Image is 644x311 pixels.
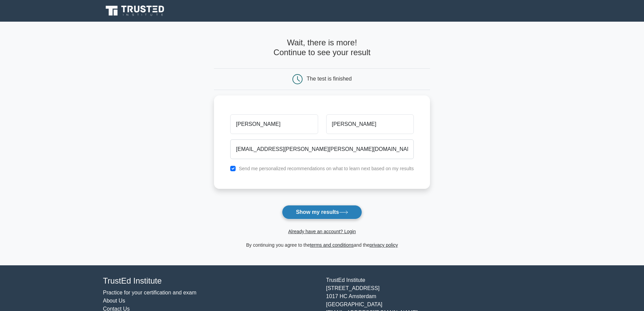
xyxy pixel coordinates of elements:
input: First name [230,114,318,134]
a: Already have an account? Login [288,229,356,234]
a: terms and conditions [310,242,354,248]
h4: TrustEd Institute [103,276,318,286]
input: Last name [326,114,414,134]
h4: Wait, there is more! Continue to see your result [214,38,430,58]
button: Show my results [282,205,362,219]
a: About Us [103,298,125,304]
a: privacy policy [369,242,398,248]
div: The test is finished [307,76,352,82]
input: Email [230,139,414,159]
label: Send me personalized recommendations on what to learn next based on my results [239,166,414,171]
a: Practice for your certification and exam [103,290,197,295]
div: By continuing you agree to the and the [210,241,434,249]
